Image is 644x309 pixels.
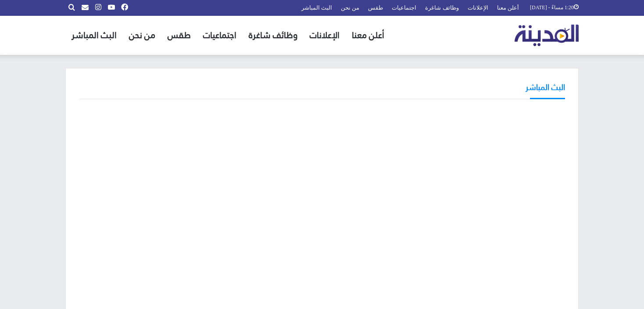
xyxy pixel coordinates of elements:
[197,16,243,55] a: اجتماعيات
[243,16,304,55] a: وظائف شاغرة
[123,16,161,55] a: من نحن
[515,25,579,46] img: تلفزيون المدينة
[526,82,565,93] h3: البث المباشر
[65,16,123,55] a: البث المباشر
[161,16,197,55] a: طقس
[346,16,390,55] a: أعلن معنا
[304,16,346,55] a: الإعلانات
